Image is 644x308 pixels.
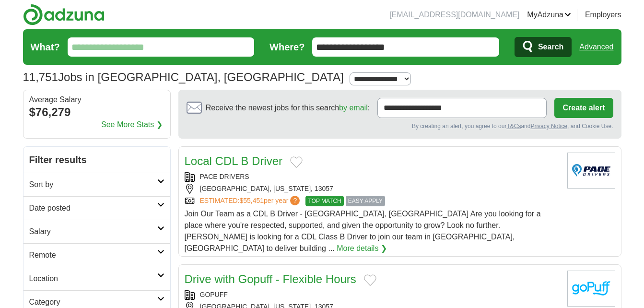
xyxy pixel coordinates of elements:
[585,9,621,21] a: Employers
[200,291,228,298] a: GOPUFF
[187,122,613,130] div: By creating an alert, you agree to our and , and Cookie Use.
[538,37,563,57] span: Search
[506,123,521,130] a: T&Cs
[23,69,58,86] span: 11,751
[239,197,264,204] span: $55,451
[185,184,560,194] div: [GEOGRAPHIC_DATA], [US_STATE], 13057
[290,156,303,168] button: Add to favorite jobs
[23,71,344,83] h1: Jobs in [GEOGRAPHIC_DATA], [GEOGRAPHIC_DATA]
[515,37,572,57] button: Search
[29,96,164,104] div: Average Salary
[23,147,170,173] h2: Filter results
[185,272,356,285] a: Drive with Gopuff - Flexible Hours
[23,267,170,290] a: Location
[579,37,613,57] a: Advanced
[337,243,387,254] a: More details ❯
[23,173,170,196] a: Sort by
[305,196,343,206] span: TOP MATCH
[23,4,105,25] img: Adzuna logo
[29,202,157,214] h2: Date posted
[567,271,615,307] img: goPuff logo
[23,243,170,267] a: Remote
[29,226,157,237] h2: Salary
[346,196,385,206] span: EASY APPLY
[29,249,157,261] h2: Remote
[23,196,170,220] a: Date posted
[185,154,283,167] a: Local CDL B Driver
[185,172,560,182] div: PACE DRIVERS
[364,274,376,286] button: Add to favorite jobs
[206,102,370,114] span: Receive the newest jobs for this search :
[339,104,368,112] a: by email
[527,9,571,21] a: MyAdzuna
[23,220,170,243] a: Salary
[185,210,541,252] span: Join Our Team as a CDL B Driver - [GEOGRAPHIC_DATA], [GEOGRAPHIC_DATA] Are you looking for a plac...
[101,119,163,130] a: See More Stats ❯
[554,98,613,118] button: Create alert
[530,123,567,130] a: Privacy Notice
[389,9,519,21] li: [EMAIL_ADDRESS][DOMAIN_NAME]
[290,196,300,205] span: ?
[29,296,157,308] h2: Category
[29,104,164,121] div: $76,279
[29,273,157,284] h2: Location
[31,40,60,54] label: What?
[269,40,304,54] label: Where?
[29,179,157,190] h2: Sort by
[200,196,302,206] a: ESTIMATED:$55,451per year?
[567,153,615,189] img: Company logo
